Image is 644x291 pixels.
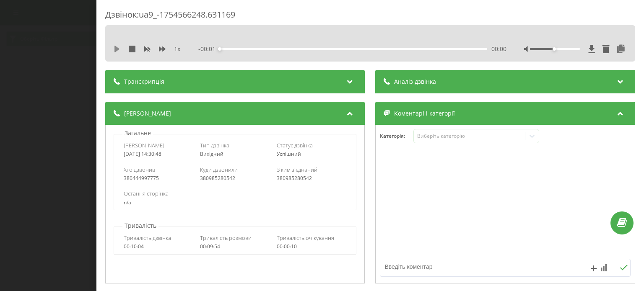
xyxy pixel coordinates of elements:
[124,234,171,242] span: Тривалість дзвінка
[199,45,220,53] span: - 00:01
[124,166,155,173] span: Хто дзвонив
[277,166,317,173] span: З ким з'єднаний
[124,109,171,118] span: [PERSON_NAME]
[124,77,164,86] span: Транскрипція
[122,129,153,137] p: Загальне
[122,221,158,230] p: Тривалість
[277,175,347,181] div: 380985280542
[124,142,164,149] span: [PERSON_NAME]
[380,133,414,139] h4: Категорія :
[218,47,222,51] div: Accessibility label
[105,9,635,25] div: Дзвінок : ua9_-1754566248.631169
[200,150,224,157] span: Вихідний
[200,234,252,242] span: Тривалість розмови
[277,150,301,157] span: Успішний
[277,244,347,250] div: 00:00:10
[174,45,180,53] span: 1 x
[491,45,506,53] span: 00:00
[277,142,313,149] span: Статус дзвінка
[553,47,556,51] div: Accessibility label
[277,234,334,242] span: Тривалість очікування
[200,175,270,181] div: 380985280542
[124,200,346,206] div: n/a
[200,244,270,250] div: 00:09:54
[200,166,238,173] span: Куди дзвонили
[124,175,194,181] div: 380444997775
[200,142,230,149] span: Тип дзвінка
[124,190,169,197] span: Остання сторінка
[124,151,194,157] div: [DATE] 14:30:48
[395,77,436,86] span: Аналіз дзвінка
[395,109,455,118] span: Коментарі і категорії
[417,133,522,139] div: Виберіть категорію
[124,244,194,250] div: 00:10:04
